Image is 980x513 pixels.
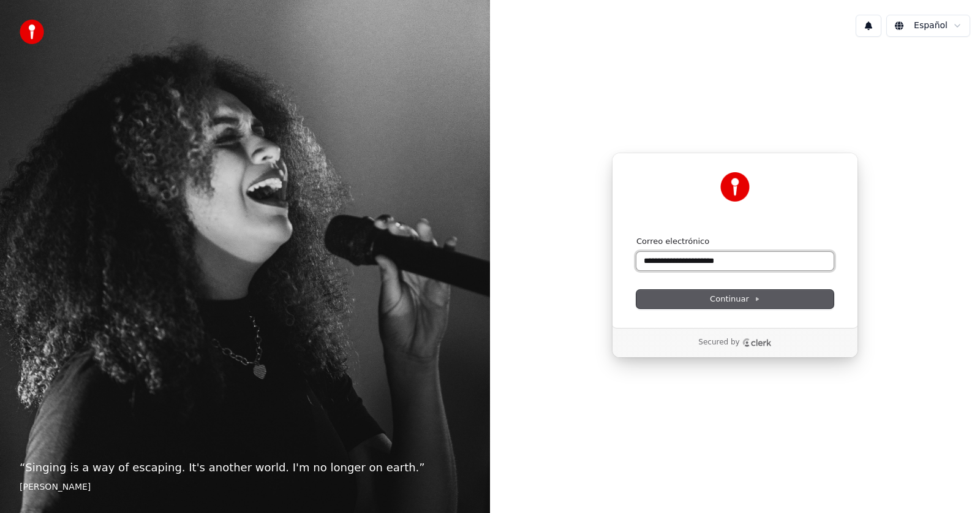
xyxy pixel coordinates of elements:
[20,481,470,493] footer: [PERSON_NAME]
[710,294,760,305] span: Continuar
[636,290,834,308] button: Continuar
[720,172,750,202] img: Youka
[20,20,44,44] img: youka
[636,236,709,247] label: Correo electrónico
[698,338,739,348] p: Secured by
[742,338,772,347] a: Clerk logo
[20,459,470,476] p: “ Singing is a way of escaping. It's another world. I'm no longer on earth. ”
